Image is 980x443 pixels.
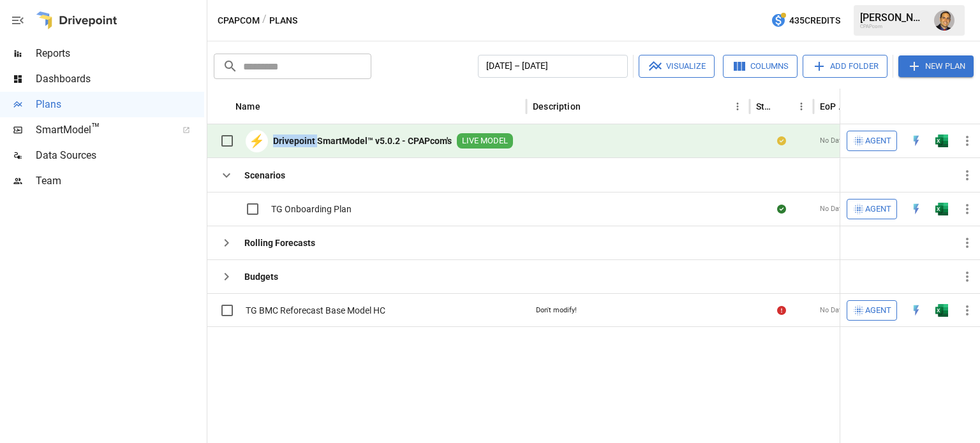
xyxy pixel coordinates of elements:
[777,203,786,215] div: Sync complete
[865,202,891,217] span: Agent
[218,13,260,29] button: CPAPcom
[536,305,577,316] div: Don't modify!
[235,101,260,112] div: Name
[962,98,980,115] button: Sort
[935,134,948,147] div: Open in Excel
[789,13,840,29] span: 435 Credits
[91,120,100,136] span: ™
[246,304,385,317] span: TG BMC Reforecast Base Model HC
[723,55,798,78] button: Columns
[935,203,948,215] img: excel-icon.76473adf.svg
[898,55,974,77] button: New Plan
[244,236,315,249] b: Rolling Forecasts
[582,98,600,115] button: Sort
[36,97,204,112] span: Plans
[820,305,845,316] span: No Data
[766,9,845,33] button: 435Credits
[271,203,352,215] span: TG Onboarding Plan
[244,169,285,182] b: Scenarios
[926,3,962,38] button: Tom Gatto
[820,204,845,214] span: No Data
[847,199,897,219] button: Agent
[910,134,923,147] img: quick-edit-flash.b8aec18c.svg
[934,10,954,31] img: Tom Gatto
[777,304,786,317] div: Error during sync.
[775,98,792,115] button: Sort
[865,303,891,318] span: Agent
[639,55,715,78] button: Visualize
[910,203,923,215] img: quick-edit-flash.b8aec18c.svg
[820,136,845,146] span: No Data
[935,203,948,215] div: Open in Excel
[935,134,948,147] img: excel-icon.76473adf.svg
[457,135,513,147] span: LIVE MODEL
[756,101,773,112] div: Status
[792,98,810,115] button: Status column menu
[847,300,897,321] button: Agent
[262,98,279,115] button: Sort
[262,13,267,29] div: /
[729,98,746,115] button: Description column menu
[36,122,168,138] span: SmartModel
[935,304,948,317] img: excel-icon.76473adf.svg
[36,46,204,61] span: Reports
[820,101,850,112] div: EoP Cash
[246,130,268,152] div: ⚡
[803,55,887,78] button: Add Folder
[910,304,923,317] div: Open in Quick Edit
[910,203,923,215] div: Open in Quick Edit
[36,71,204,87] span: Dashboards
[478,55,628,78] button: [DATE] – [DATE]
[910,134,923,147] div: Open in Quick Edit
[273,134,452,147] b: Drivepoint SmartModel™ v5.0.2 - CPAPcom's
[860,24,926,29] div: CPAPcom
[533,101,581,112] div: Description
[910,304,923,317] img: quick-edit-flash.b8aec18c.svg
[860,11,926,24] div: [PERSON_NAME]
[935,304,948,317] div: Open in Excel
[36,148,204,163] span: Data Sources
[777,134,786,147] div: Your plan has changes in Excel that are not reflected in the Drivepoint Data Warehouse, select "S...
[244,270,278,283] b: Budgets
[865,134,891,149] span: Agent
[36,173,204,189] span: Team
[847,131,897,151] button: Agent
